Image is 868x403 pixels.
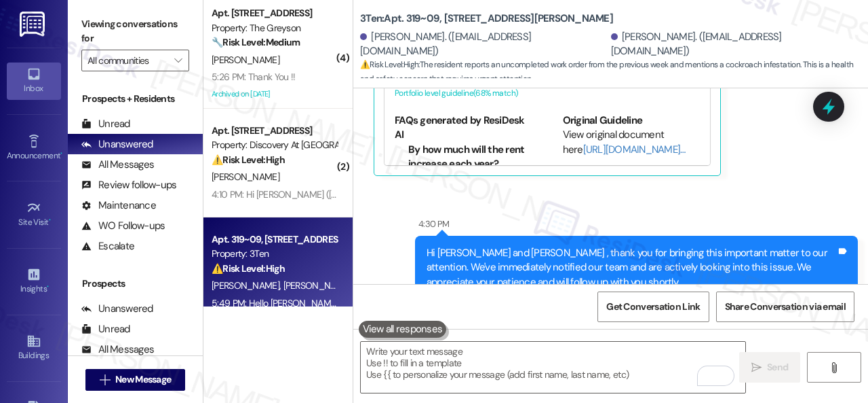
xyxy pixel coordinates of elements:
[212,71,295,83] div: 5:26 PM: Thank You !!
[360,59,418,70] strong: ⚠️ Risk Level: High
[360,58,868,87] span: : The resident reports an uncompleted work order from the previous week and mentions a cockroach ...
[597,292,709,322] button: Get Conversation Link
[60,149,62,158] span: •
[751,362,762,373] i: 
[739,352,800,383] button: Send
[212,171,279,183] span: [PERSON_NAME]
[174,55,182,66] i: 
[415,217,449,231] div: 4:30 PM
[427,246,836,290] div: Hi [PERSON_NAME] and [PERSON_NAME] , thank you for bringing this important matter to our attentio...
[81,239,134,253] div: Escalate
[563,128,701,157] div: View original document here
[20,12,47,37] img: ResiDesk Logo
[87,50,167,71] input: All communities
[81,198,156,213] div: Maintenance
[7,63,61,99] a: Inbox
[360,30,608,59] div: [PERSON_NAME]. ([EMAIL_ADDRESS][DOMAIN_NAME])
[81,219,165,233] div: WO Follow-ups
[115,372,171,387] span: New Message
[212,6,337,20] div: Apt. [STREET_ADDRESS]
[68,92,203,106] div: Prospects + Residents
[212,21,337,35] div: Property: The Greyson
[606,300,700,314] span: Get Conversation Link
[583,143,686,156] a: [URL][DOMAIN_NAME]…
[81,343,154,357] div: All Messages
[408,143,532,172] li: By how much will the rent increase each year?
[81,178,176,192] div: Review follow-ups
[395,113,525,141] b: FAQs generated by ResiDesk AI
[212,262,285,275] strong: ⚠️ Risk Level: High
[212,247,337,261] div: Property: 3Ten
[360,12,613,26] b: 3Ten: Apt. 319~09, [STREET_ADDRESS][PERSON_NAME]
[81,158,154,172] div: All Messages
[81,14,189,50] label: Viewing conversations for
[829,362,839,373] i: 
[611,30,859,59] div: [PERSON_NAME]. ([EMAIL_ADDRESS][DOMAIN_NAME])
[716,292,854,322] button: Share Conversation via email
[395,86,700,101] div: Portfolio level guideline ( 68 % match)
[7,263,61,300] a: Insights •
[81,137,153,152] div: Unanswered
[7,330,61,366] a: Buildings
[81,302,153,316] div: Unanswered
[212,124,337,138] div: Apt. [STREET_ADDRESS]
[212,138,337,152] div: Property: Discovery At [GEOGRAPHIC_DATA]
[283,279,351,292] span: [PERSON_NAME]
[212,232,337,247] div: Apt. 319~09, [STREET_ADDRESS][PERSON_NAME]
[212,54,279,66] span: [PERSON_NAME]
[563,113,643,127] b: Original Guideline
[81,322,130,336] div: Unread
[85,369,186,391] button: New Message
[212,154,285,166] strong: ⚠️ Risk Level: High
[361,342,745,393] textarea: To enrich screen reader interactions, please activate Accessibility in Grammarly extension settings
[725,300,846,314] span: Share Conversation via email
[212,279,283,292] span: [PERSON_NAME]
[47,282,49,292] span: •
[49,215,51,225] span: •
[68,277,203,291] div: Prospects
[210,86,338,103] div: Archived on [DATE]
[81,117,130,131] div: Unread
[212,36,300,48] strong: 🔧 Risk Level: Medium
[100,374,110,385] i: 
[7,196,61,233] a: Site Visit •
[767,360,788,374] span: Send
